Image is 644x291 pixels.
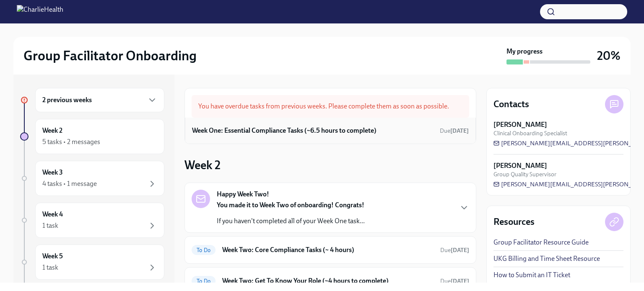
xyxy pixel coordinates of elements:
h6: Week 4 [42,210,63,219]
span: September 29th, 2025 08:00 [440,246,469,254]
h6: Week 5 [42,252,63,261]
span: Due [440,247,469,254]
strong: You made it to Week Two of onboarding! Congrats! [217,201,364,209]
span: To Do [192,247,216,253]
div: 1 task [42,263,58,272]
strong: [DATE] [451,247,469,254]
strong: [PERSON_NAME] [493,120,547,129]
h3: Week 2 [184,157,221,173]
a: Week 51 task [20,245,164,280]
span: September 22nd, 2025 08:00 [440,127,469,135]
h6: Week Two: Get To Know Your Role (~4 hours to complete) [222,276,434,286]
h6: Week 3 [42,168,63,177]
h6: Week One: Essential Compliance Tasks (~6.5 hours to complete) [192,126,377,135]
a: To DoWeek Two: Core Compliance Tasks (~ 4 hours)Due[DATE] [192,243,469,257]
a: How to Submit an IT Ticket [493,270,570,280]
a: UKG Billing and Time Sheet Resource [493,254,600,263]
img: CharlieHealth [17,5,63,18]
a: Week 34 tasks • 1 message [20,161,164,196]
h3: 20% [597,48,621,63]
p: If you haven't completed all of your Week One task... [217,216,365,226]
a: Week One: Essential Compliance Tasks (~6.5 hours to complete)Due[DATE] [192,124,469,137]
div: You have overdue tasks from previous weeks. Please complete them as soon as possible. [192,95,469,118]
span: Due [440,278,469,285]
strong: [PERSON_NAME] [493,161,547,170]
div: 5 tasks • 2 messages [42,137,100,147]
div: 2 previous weeks [35,88,164,112]
span: Clinical Onboarding Specialist [493,129,567,137]
a: To DoWeek Two: Get To Know Your Role (~4 hours to complete)Due[DATE] [192,274,469,288]
h4: Contacts [493,98,529,111]
h6: Week 2 [42,126,62,135]
span: Due [440,127,469,134]
span: To Do [192,278,216,284]
h6: Week Two: Core Compliance Tasks (~ 4 hours) [222,245,434,255]
a: Week 25 tasks • 2 messages [20,119,164,154]
strong: Happy Week Two! [217,190,269,199]
div: 4 tasks • 1 message [42,179,97,188]
h2: Group Facilitator Onboarding [23,47,197,64]
h4: Resources [493,216,535,228]
strong: [DATE] [451,278,469,285]
a: Group Facilitator Resource Guide [493,238,589,247]
h6: 2 previous weeks [42,95,92,105]
span: Group Quality Supervisor [493,170,556,178]
strong: My progress [506,47,543,56]
a: Week 41 task [20,203,164,238]
div: 1 task [42,221,58,230]
strong: [DATE] [450,127,469,134]
span: September 29th, 2025 08:00 [440,277,469,285]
